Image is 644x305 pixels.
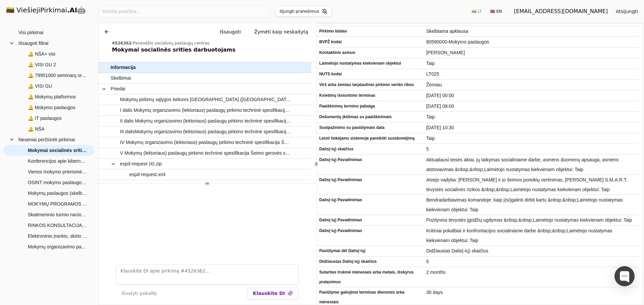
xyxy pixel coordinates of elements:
span: LT025 [426,69,635,79]
button: 🇬🇧 EN [486,6,506,17]
span: BVPŽ kodai [319,37,421,47]
span: Elektroninio įrankio, skirto lietuvių (ne gimtosios) kalbos mokėjimui ir įgytoms kompetencijoms v... [28,231,88,241]
span: Dalis(-ių) Pavadinimas [319,226,421,236]
button: Išsaugoti [214,26,246,38]
span: RINKOS KONSULTACIJA DĖL MOKYMŲ ORGANIZAVIMO PASLAUGŲ PIRKIMO [28,220,88,230]
span: Kritiniai pokalbiai ir konfrontacijos socialiniame darbe &nbsp;&nbsp;Laimėtojo nustatymas kiekvie... [426,226,635,245]
span: Skelbimai [111,73,131,83]
span: Panevėžio socialinių paslaugų centras [133,41,210,46]
span: Žemiau [426,80,635,90]
span: III dalisMokymų organizavimo (lektoriaus) paslaugų pirkimo techninė spesifikacija Šeimo gerovės s... [120,127,291,137]
span: Susipažinimo su pasiūlymais data [319,123,421,133]
span: 2 months [426,268,635,277]
span: Pozityvios tėvystės įgūdžių ugdymas &nbsp;&nbsp;Laimėtojo nustatymas kiekvienam objektui: Taip [426,215,635,225]
span: Mokymų organizavimo paslaugos [28,242,88,252]
span: Virš arba žemiau tarptautinio pirkimo vertės ribos [319,80,421,90]
span: 🔔 Mokymo paslaugos [28,102,75,112]
span: 5 [426,144,635,154]
span: espd-request.xml [129,170,165,179]
input: Greita paieška... [98,5,270,17]
span: Dalis(-ių) Pavadinimas [319,215,421,225]
span: Informacija [111,63,136,72]
button: Žymėti kaip neskaitytą [249,26,314,38]
span: Paaiškinimų termino pabaiga [319,101,421,111]
div: Mokymai socialinės srities darbuotojams [112,46,314,54]
strong: .AI [67,6,77,14]
span: Leisti tiekėjams sistemoje pareikšti susidomėjimą [319,134,421,143]
span: Laimėtojo nustatymas kiekvienam objektui [319,59,421,68]
span: Taip [426,112,635,122]
span: Taip [426,59,635,68]
span: Visi pirkimai [18,27,43,37]
span: I dalis Mokymų organizavimo (lektoriaus) paslaugų pirkimo techninė spesifikacija Šeimo gerovės sk... [120,105,291,115]
span: 80590000-Mokymo paslaugos [426,37,635,47]
span: Dalis(-ių) Pavadinimas [319,175,421,185]
span: Pasiūlymai dėl Dalis(-ių) [319,246,421,256]
span: MOKYMŲ PROGRAMOS IR MEDŽIAGOS PARENGIMAS „MOODLE” INFEKCIJŲ PREVENCIJOS IR VALDYMO TEMA [28,199,88,209]
span: Aktualiausi teisės aktai, jų taikymas socialiniame darbe, asmens duomenų apsauga, asmens atstovav... [426,155,635,174]
span: Mokymai socialinės srities darbuotojams [28,145,88,155]
div: [EMAIL_ADDRESS][DOMAIN_NAME] [514,7,608,15]
span: 🔔 79951000 seminarų org pasl [28,70,88,80]
span: Taip [426,134,635,143]
span: Mokymų paslaugos (skelbiama apklausa) [28,188,88,198]
span: Dalis(-ių) skaičius [319,144,421,154]
span: Kvietimų išsiuntimo terminas [319,91,421,100]
span: 🔔 VISI GU 2 [28,60,56,70]
span: Didžiausias Dalis(-ių) skaičius [319,257,421,266]
span: [DATE] 08:00 [426,101,635,111]
div: - [112,41,314,46]
span: [DATE] 10:30 [426,123,635,133]
span: Skelbiama apklausa [426,26,635,36]
span: V Mokymų (lektoriaus) paslaugų pirkimo techninė spesifikacija Šeimo gerovės skyrius.doc [120,148,291,158]
span: 🔔 NŠA [28,124,45,134]
span: 🔔 VISI GU [28,81,52,91]
span: Bendradarbiavimas komandoje: kaip į(si)galinti dirbti kartu &nbsp;&nbsp;Laimėtojo nustatymas kiek... [426,195,635,215]
span: Dalis(-ių) Pavadinimas [319,155,421,165]
span: Dalis(-ių) Pavadinimas [319,195,421,205]
span: espd-request.pdf [129,180,165,190]
span: 5 [426,257,635,266]
span: Vienos mokymo priemonės turinio parengimo su skaitmenine versija 3–5 m. vaikams A1–A2 paslaugų pi... [28,167,88,177]
span: Dokumentų įkėlimas su paaiškinimais [319,112,421,122]
span: 30 days [426,288,635,297]
span: IV Mokymų organizavimo (lektoriaus) paslaugų pirkimo techninė spesifikacija Šeimo gerovės skyrius... [120,138,291,147]
span: NUTS kodai [319,69,421,79]
span: II dalis Mokymų organizavimo (lektoriaus) paslaugų pirkimo techninė spesifikacija Šeimo gerovės s... [120,116,291,126]
button: Atsijungti [610,5,643,17]
span: 🔔 IT paslaugos [28,113,62,123]
span: Pirkimo būdas [319,26,421,36]
span: 🔔 Mokymų platformos [28,92,76,102]
span: Skaitmeninio turinio nacionaliniam saugumui ir krašto gynybai sukūrimo ir adaptavimo paslaugos (A... [28,210,88,220]
span: OSINT mokymo paslaugos (Projektas Nr. 05-006-P-0001) [28,177,88,187]
span: Sutarties trukmė mėnesiais arba metais, išskyrus pratęsimus [319,268,421,287]
span: Išsaugoti filtrai [18,38,48,48]
span: Atvejo vadyba: [PERSON_NAME] ir jo šeimos poreikių vertinimas, [PERSON_NAME] S.M.A.R.T. tėvystės ... [426,175,635,195]
span: espd-request (4).zip [120,159,162,169]
span: Mokymų pirkimų sąlygos kelioms [GEOGRAPHIC_DATA] ([GEOGRAPHIC_DATA] [GEOGRAPHIC_DATA] skyriaus mo... [120,95,291,104]
span: Konferencijos apie kibernetinio saugumo reikalavimų įgyvendinimą organizavimo paslaugos [28,156,88,166]
span: Didžiausias Dalis(-ių) skaičius [426,246,635,256]
span: Neseniai peržiūrėti pirkimai [18,135,75,145]
span: 🔔 NŠA+ visi [28,49,55,59]
button: Išjungti pranešimus [275,6,332,17]
button: Klauskite DI [247,287,299,299]
span: 4526362 [112,41,131,46]
span: Kontaktinis asmuo [319,48,421,58]
span: Priedai [111,84,125,94]
span: [DATE] 00:00 [426,91,635,100]
span: [PERSON_NAME] [426,48,635,58]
